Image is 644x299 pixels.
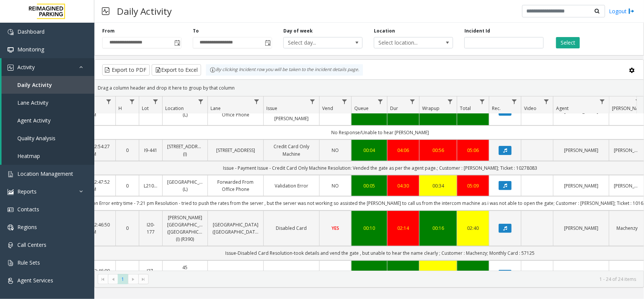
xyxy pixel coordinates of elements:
[556,105,569,112] span: Agent
[2,129,94,147] a: Quality Analysis
[2,147,94,165] a: Heatmap
[17,135,55,142] span: Quality Analysis
[120,225,134,232] a: 0
[374,28,395,34] label: Location
[375,96,386,107] a: Queue Filter Menu
[17,277,53,284] span: Agent Services
[629,7,635,15] img: logout
[558,225,604,232] a: [PERSON_NAME]
[120,182,134,189] a: 0
[268,143,315,157] a: Credit Card Only Machine
[8,47,14,53] img: 'icon'
[102,28,115,34] label: From
[609,7,635,15] a: Logout
[558,147,604,154] a: [PERSON_NAME]
[8,29,14,35] img: 'icon'
[252,96,262,107] a: Lane Filter Menu
[524,105,536,112] span: Video
[17,259,40,266] span: Rule Sets
[2,58,94,76] a: Activity
[173,37,181,48] span: Toggle popup
[17,99,48,106] span: Lane Activity
[118,105,122,112] span: H
[17,188,37,195] span: Reports
[614,147,640,154] a: [PERSON_NAME]
[424,182,452,189] a: 00:34
[196,96,206,107] a: Location Filter Menu
[268,182,315,189] a: Validation Error
[153,276,636,282] kendo-pager-info: 1 - 24 of 24 items
[120,147,134,154] a: 0
[392,225,415,232] a: 02:14
[17,241,46,248] span: Call Centers
[17,81,52,88] span: Daily Activity
[356,147,383,154] div: 00:04
[2,112,94,129] a: Agent Activity
[477,96,487,107] a: Total Filter Menu
[462,225,484,232] a: 02:40
[332,147,339,153] span: NO
[8,189,14,195] img: 'icon'
[558,182,604,189] a: [PERSON_NAME]
[374,37,437,48] span: Select location...
[17,117,51,124] span: Agent Activity
[492,105,501,112] span: Rec.
[422,105,440,112] span: Wrapup
[151,96,161,107] a: Lot Filter Menu
[332,183,339,189] span: NO
[324,147,347,154] a: NO
[118,274,128,284] span: Page 1
[8,242,14,248] img: 'icon'
[462,147,484,154] a: 05:06
[113,2,175,20] h3: Daily Activity
[509,96,520,107] a: Rec. Filter Menu
[392,182,415,189] a: 04:30
[2,76,94,94] a: Daily Activity
[144,221,158,235] a: I20-177
[212,147,259,154] a: [STREET_ADDRESS]
[614,225,640,232] a: Machenzy
[8,225,14,231] img: 'icon'
[102,2,109,20] img: pageIcon
[17,46,44,53] span: Monitoring
[8,260,14,266] img: 'icon'
[424,147,452,154] a: 00:56
[8,278,14,284] img: 'icon'
[17,152,40,160] span: Heatmap
[144,147,158,154] a: I9-441
[127,96,137,107] a: H Filter Menu
[211,105,221,112] span: Lane
[144,267,158,282] a: I37-349
[167,178,203,193] a: [GEOGRAPHIC_DATA] (L)
[142,105,149,112] span: Lot
[193,28,199,34] label: To
[556,37,580,48] button: Select
[95,96,644,271] div: Data table
[167,143,203,157] a: [STREET_ADDRESS] (I)
[597,96,607,107] a: Agent Filter Menu
[268,225,315,232] a: Disabled Card
[206,64,363,76] div: By clicking Incident row you will be taken to the incident details page.
[152,64,201,76] button: Export to Excel
[210,67,216,73] img: infoIcon.svg
[356,182,383,189] a: 00:05
[212,178,259,193] a: Forwarded From Office Phone
[356,225,383,232] a: 00:10
[340,96,350,107] a: Vend Filter Menu
[322,105,333,112] span: Vend
[633,96,643,107] a: Parker Filter Menu
[462,182,484,189] a: 05:09
[392,147,415,154] a: 04:06
[167,264,203,286] a: 45 [PERSON_NAME] (I) (CP)
[307,96,318,107] a: Issue Filter Menu
[17,64,35,71] span: Activity
[541,96,552,107] a: Video Filter Menu
[324,182,347,189] a: NO
[464,28,490,34] label: Incident Id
